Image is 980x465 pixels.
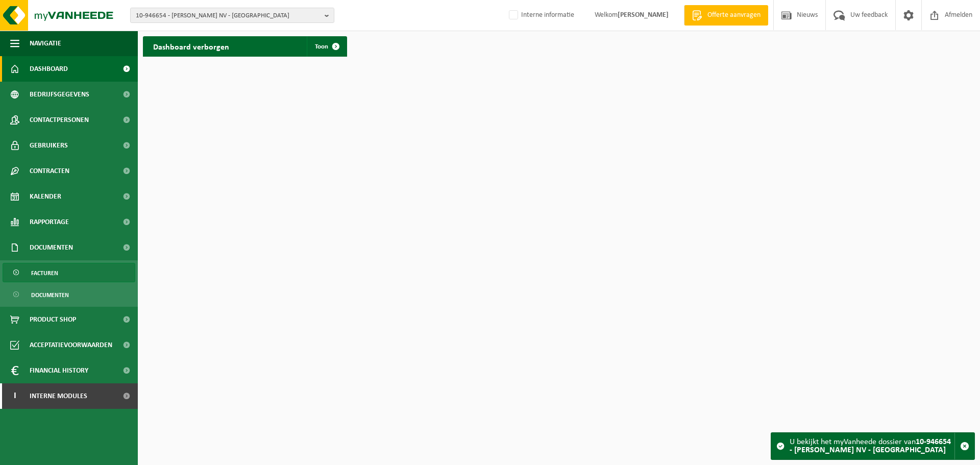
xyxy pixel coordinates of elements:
strong: 10-946654 - [PERSON_NAME] NV - [GEOGRAPHIC_DATA] [790,438,951,454]
span: Navigatie [30,31,61,56]
span: Rapportage [30,209,69,235]
span: Documenten [30,235,73,260]
span: Financial History [30,358,88,383]
span: Interne modules [30,383,87,409]
label: Interne informatie [507,8,574,23]
button: 10-946654 - [PERSON_NAME] NV - [GEOGRAPHIC_DATA] [130,8,334,23]
span: Product Shop [30,307,76,332]
a: Offerte aanvragen [684,5,768,26]
span: Offerte aanvragen [705,10,763,20]
span: Gebruikers [30,133,68,158]
span: Contactpersonen [30,107,89,133]
h2: Dashboard verborgen [143,36,239,56]
strong: [PERSON_NAME] [618,11,669,19]
span: Facturen [31,263,58,283]
span: Contracten [30,158,69,184]
span: Acceptatievoorwaarden [30,332,112,358]
span: Dashboard [30,56,68,82]
span: Kalender [30,184,61,209]
a: Toon [307,36,346,57]
a: Documenten [3,285,135,304]
span: Bedrijfsgegevens [30,82,89,107]
span: Documenten [31,285,69,305]
span: I [10,383,19,409]
div: U bekijkt het myVanheede dossier van [790,433,954,459]
a: Facturen [3,263,135,282]
span: Toon [315,43,328,50]
span: 10-946654 - [PERSON_NAME] NV - [GEOGRAPHIC_DATA] [136,8,321,23]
